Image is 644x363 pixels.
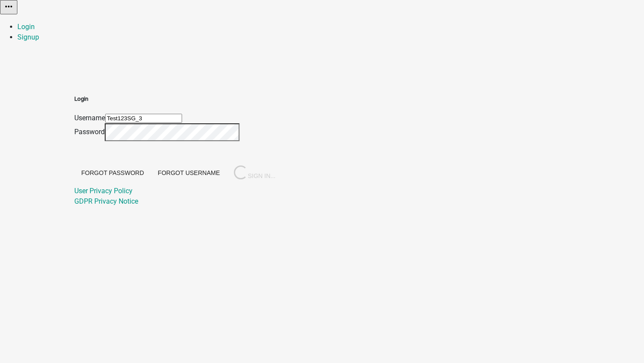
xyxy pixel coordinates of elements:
a: Signup [17,33,39,41]
label: Password [74,128,105,136]
h5: Login [74,95,282,103]
button: Forgot Password [74,165,151,181]
label: Username [74,114,105,122]
span: SIGN IN... [234,172,276,179]
i: more_horiz [3,1,14,12]
a: Login [17,23,35,31]
button: Forgot Username [151,165,227,181]
button: SIGN IN... [227,162,282,184]
a: User Privacy Policy [74,187,133,195]
a: GDPR Privacy Notice [74,197,138,205]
